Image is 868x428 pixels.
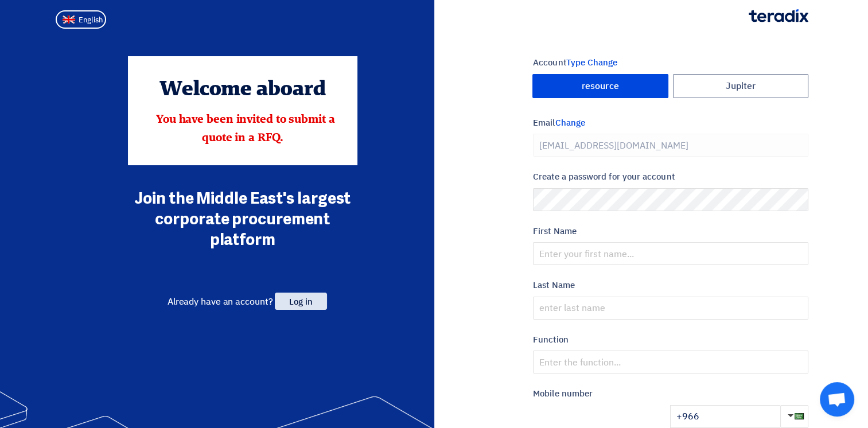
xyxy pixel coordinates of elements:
input: Enter your first name... [533,242,808,265]
label: Mobile number [533,387,808,400]
span: Log in [275,293,326,310]
font: Function [533,333,569,346]
font: Account [533,56,617,69]
input: Enter your business email... [533,134,808,157]
font: Last Name [533,279,575,291]
img: Teradix logo [749,9,808,22]
span: Type Change [566,56,618,69]
span: You have been invited to submit a quote in a RFQ. [156,114,335,144]
input: enter last name [533,297,808,320]
input: Enter the function... [533,351,808,373]
font: First Name [533,225,577,238]
img: en-US.png [63,15,75,24]
font: resource [582,81,619,91]
font: Email [533,116,585,129]
input: Enter the mobile number... [670,405,780,428]
span: Already have an account? [168,295,273,309]
div: Join the Middle East's largest corporate procurement platform [128,188,357,250]
span: Change [555,116,585,129]
div: Open chat [820,382,854,417]
div: Welcome aboard [144,75,341,106]
span: English [79,16,103,24]
font: Jupiter [725,81,756,91]
a: Log in [275,295,326,309]
button: English [56,10,106,29]
font: Create a password for your account [533,170,675,183]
